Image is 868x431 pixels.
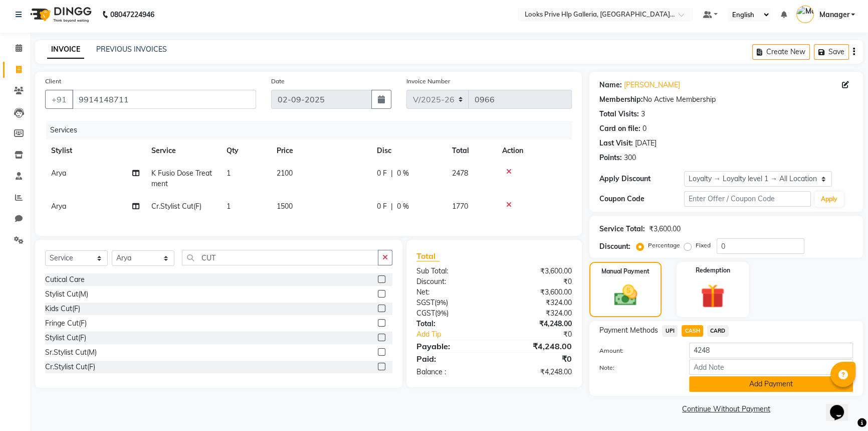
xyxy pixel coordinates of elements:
span: | [391,168,393,179]
div: Total Visits: [599,109,639,119]
div: Total: [409,319,494,329]
div: Paid: [409,353,494,365]
a: Continue Without Payment [591,404,861,414]
label: Fixed [696,241,711,250]
span: 1 [227,169,231,178]
input: Enter Offer / Coupon Code [684,191,811,207]
div: Stylist Cut(M) [45,289,88,300]
label: Redemption [696,266,730,275]
span: 9% [437,299,446,307]
input: Search or Scan [182,250,378,265]
div: Cr.Stylist Cut(F) [45,362,95,372]
div: Net: [409,287,494,298]
button: Apply [815,192,843,207]
img: logo [26,1,94,29]
span: 2100 [277,169,293,178]
input: Search by Name/Mobile/Email/Code [72,90,256,109]
label: Invoice Number [406,77,450,86]
iframe: chat widget [826,391,858,421]
div: Fringe Cut(F) [45,318,87,329]
div: Coupon Code [599,194,684,204]
div: Cutical Care [45,274,85,285]
input: Amount [689,343,853,358]
span: CARD [707,325,729,337]
span: 0 F [377,201,387,212]
span: Payment Methods [599,325,658,336]
span: Cr.Stylist Cut(F) [151,202,201,211]
div: Name: [599,80,622,90]
div: [DATE] [635,138,657,149]
input: Add Note [689,359,853,375]
div: Last Visit: [599,138,633,149]
div: Card on file: [599,123,640,134]
span: | [391,201,393,212]
div: ₹4,248.00 [494,340,579,352]
a: INVOICE [47,41,84,59]
span: 0 % [397,201,409,212]
div: 3 [641,109,645,119]
div: Balance : [409,367,494,377]
span: 9% [437,309,447,317]
span: CASH [682,325,703,337]
th: Action [496,139,572,162]
span: K Fusio Dose Treatment [151,169,212,188]
a: [PERSON_NAME] [624,80,680,90]
span: 1 [227,202,231,211]
img: _cash.svg [607,282,644,309]
div: 300 [624,153,636,163]
span: Arya [51,202,66,211]
label: Client [45,77,61,86]
div: Sr.Stylist Cut(M) [45,347,97,358]
span: Total [416,251,440,261]
div: Discount: [599,241,630,252]
div: Points: [599,153,622,163]
th: Service [145,139,221,162]
div: ₹3,600.00 [649,224,681,234]
div: ₹3,600.00 [494,266,579,276]
div: Apply Discount [599,174,684,184]
span: 1500 [277,202,293,211]
th: Qty [221,139,271,162]
div: ₹4,248.00 [494,367,579,377]
img: _gift.svg [693,281,732,311]
span: 0 % [397,168,409,179]
div: Kids Cut(F) [45,304,80,314]
div: No Active Membership [599,94,853,105]
span: Arya [51,169,66,178]
div: 0 [642,123,646,134]
div: ₹0 [494,276,579,287]
label: Note: [592,363,682,372]
div: Sub Total: [409,266,494,276]
div: ( ) [409,308,494,319]
th: Total [446,139,496,162]
b: 08047224946 [110,1,154,29]
div: Payable: [409,340,494,352]
label: Percentage [648,241,680,250]
div: Stylist Cut(F) [45,333,86,343]
label: Amount: [592,346,682,355]
div: Discount: [409,276,494,287]
div: Services [46,121,579,139]
div: ( ) [409,298,494,308]
button: Save [814,44,849,60]
label: Date [271,77,285,86]
button: Create New [752,44,810,60]
span: 2478 [452,169,468,178]
img: Manager [796,6,814,23]
span: Manager [819,10,849,20]
a: PREVIOUS INVOICES [96,45,167,54]
span: 1770 [452,202,468,211]
th: Disc [371,139,446,162]
div: ₹324.00 [494,308,579,319]
span: SGST [416,298,435,307]
button: +91 [45,90,73,109]
a: Add Tip [409,329,509,340]
th: Stylist [45,139,145,162]
div: ₹4,248.00 [494,319,579,329]
label: Manual Payment [601,267,649,276]
button: Add Payment [689,376,853,392]
th: Price [271,139,371,162]
span: 0 F [377,168,387,179]
span: UPI [662,325,678,337]
div: ₹0 [508,329,579,340]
